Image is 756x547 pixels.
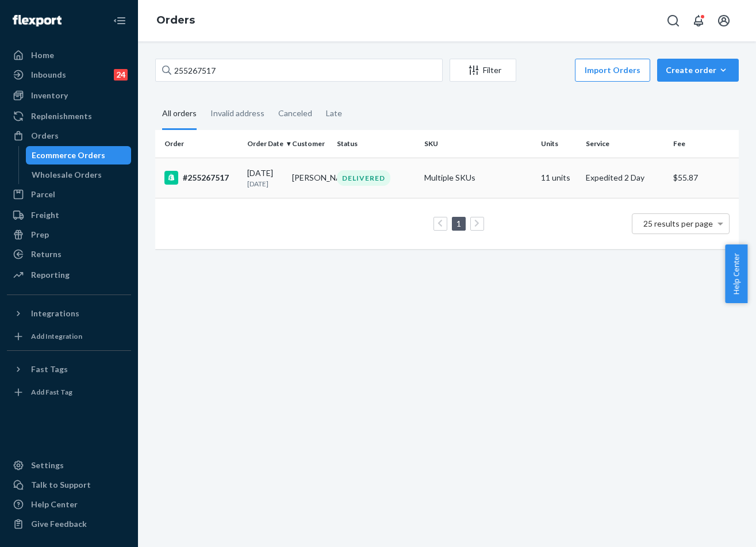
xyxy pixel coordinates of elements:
th: Fee [669,130,739,158]
th: Units [536,130,581,158]
div: Late [326,98,342,128]
td: 11 units [536,158,581,198]
a: Page 1 is your current page [454,219,463,228]
div: Wholesale Orders [32,169,102,181]
a: Ecommerce Orders [26,146,132,165]
th: SKU [420,130,536,158]
div: Integrations [31,308,79,319]
a: Prep [7,225,131,244]
div: Settings [31,460,64,471]
div: Create order [666,64,730,76]
input: Search orders [155,59,443,82]
a: Wholesale Orders [26,166,132,184]
div: Invalid address [210,98,264,128]
button: Open notifications [687,9,710,32]
a: Orders [7,127,131,145]
a: Help Center [7,495,131,514]
th: Order Date [243,130,287,158]
div: Help Center [31,499,78,510]
div: Replenishments [31,110,92,122]
div: All orders [162,98,197,130]
div: #255267517 [164,171,238,185]
div: 24 [114,69,128,81]
button: Open account menu [712,9,735,32]
th: Status [332,130,420,158]
div: Give Feedback [31,518,87,530]
td: Multiple SKUs [420,158,536,198]
div: Filter [450,64,516,76]
a: Orders [156,14,195,26]
a: Reporting [7,266,131,284]
p: [DATE] [247,179,283,189]
div: Add Fast Tag [31,387,72,397]
a: Inbounds24 [7,66,131,84]
a: Home [7,46,131,64]
th: Order [155,130,243,158]
img: Flexport logo [13,15,62,26]
button: Close Navigation [108,9,131,32]
p: Expedited 2 Day [586,172,664,183]
div: Home [31,49,54,61]
div: Add Integration [31,331,82,341]
div: Orders [31,130,59,141]
a: Freight [7,206,131,224]
div: Fast Tags [31,364,68,375]
button: Give Feedback [7,515,131,533]
a: Parcel [7,185,131,204]
ol: breadcrumbs [147,4,204,37]
button: Import Orders [575,59,650,82]
td: $55.87 [669,158,739,198]
a: Talk to Support [7,476,131,494]
a: Inventory [7,86,131,105]
div: Returns [31,248,62,260]
td: [PERSON_NAME] [287,158,332,198]
button: Integrations [7,304,131,323]
div: DELIVERED [337,170,390,186]
div: Prep [31,229,49,240]
button: Fast Tags [7,360,131,378]
button: Create order [657,59,739,82]
div: Reporting [31,269,70,281]
a: Settings [7,456,131,475]
a: Returns [7,245,131,263]
button: Filter [450,59,516,82]
div: Canceled [278,98,312,128]
div: Customer [292,139,328,148]
div: Parcel [31,189,55,200]
a: Add Integration [7,327,131,346]
a: Add Fast Tag [7,383,131,401]
div: Inbounds [31,69,66,81]
a: Replenishments [7,107,131,125]
span: 25 results per page [643,219,713,228]
button: Help Center [725,244,747,303]
div: Talk to Support [31,479,91,491]
div: Ecommerce Orders [32,150,105,161]
div: Inventory [31,90,68,101]
th: Service [581,130,669,158]
div: Freight [31,209,59,221]
button: Open Search Box [662,9,685,32]
div: [DATE] [247,167,283,189]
